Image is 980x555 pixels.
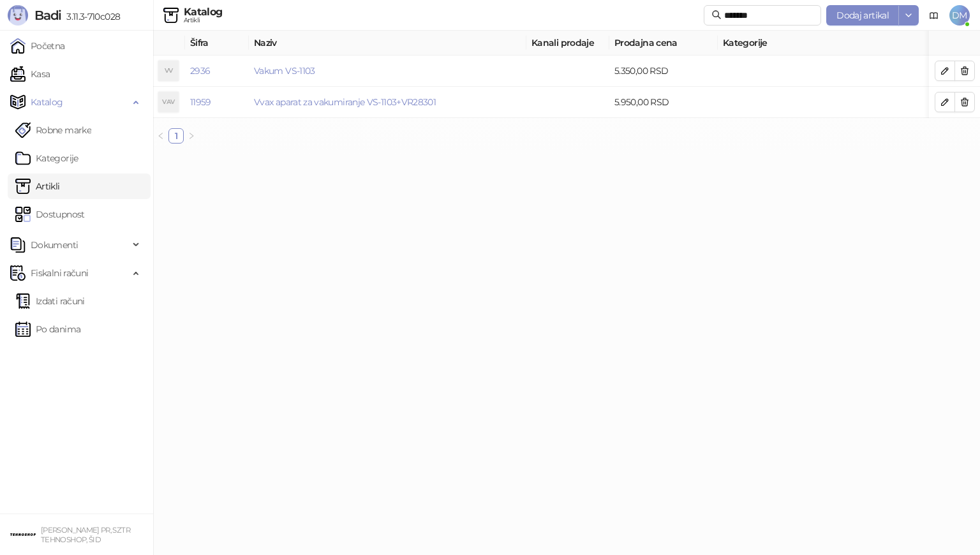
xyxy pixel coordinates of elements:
[10,61,50,87] a: Kasa
[723,36,977,50] span: Kategorije
[15,288,85,314] a: Izdati računi
[158,92,179,112] div: VAV
[836,10,889,21] span: Dodaj artikal
[153,128,168,144] button: left
[609,56,718,87] td: 5.350,00 RSD
[163,8,179,23] img: Artikli
[61,11,120,22] span: 3.11.3-710c028
[169,129,183,143] a: 1
[249,87,526,118] td: Vvax aparat za vakumiranje VS-1103+VR28301
[10,33,65,59] a: Početna
[184,128,199,144] li: Sledeća strana
[826,5,899,26] button: Dodaj artikal
[34,8,61,23] span: Badi
[31,232,78,258] span: Dokumenti
[249,31,526,56] th: Naziv
[609,87,718,118] td: 5.950,00 RSD
[15,316,80,342] a: Po danima
[15,117,91,143] a: Robne marke
[31,260,88,286] span: Fiskalni računi
[924,5,944,26] a: Dokumentacija
[15,202,85,227] a: Dostupnost
[184,128,199,144] button: right
[190,65,210,77] a: 2936
[949,5,970,26] span: DM
[190,96,211,108] a: 11959
[41,526,130,544] small: [PERSON_NAME] PR, SZTR TEHNOSHOP, ŠID
[168,128,184,144] li: 1
[254,65,315,77] a: Vakum VS-1103
[15,145,78,171] a: Kategorije
[31,89,63,115] span: Katalog
[188,132,195,140] span: right
[158,61,179,81] div: VV
[526,31,609,56] th: Kanali prodaje
[157,132,165,140] span: left
[153,128,168,144] li: Prethodna strana
[15,174,60,199] a: ArtikliArtikli
[184,17,223,24] div: Artikli
[10,522,36,547] img: 64x64-companyLogo-68805acf-9e22-4a20-bcb3-9756868d3d19.jpeg
[254,96,436,108] a: Vvax aparat za vakumiranje VS-1103+VR28301
[609,31,718,56] th: Prodajna cena
[185,31,249,56] th: Šifra
[8,5,28,26] img: Logo
[184,7,223,17] div: Katalog
[249,56,526,87] td: Vakum VS-1103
